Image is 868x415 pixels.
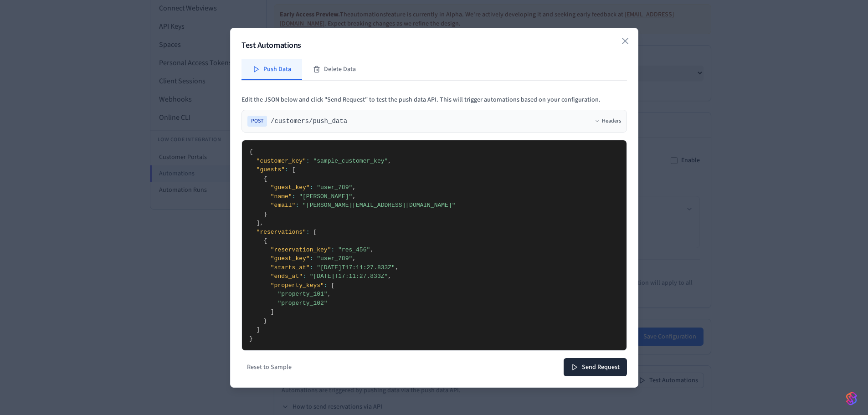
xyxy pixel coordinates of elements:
button: Send Request [564,358,627,376]
h2: Test Automations [241,39,627,52]
span: POST [247,116,267,127]
span: /customers/push_data [271,117,347,126]
button: Headers [595,118,621,125]
img: SeamLogoGradient.69752ec5.svg [846,391,857,406]
p: Edit the JSON below and click "Send Request" to test the push data API. This will trigger automat... [241,95,627,104]
button: Push Data [241,59,302,80]
button: Delete Data [302,59,367,80]
button: Reset to Sample [241,360,297,374]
